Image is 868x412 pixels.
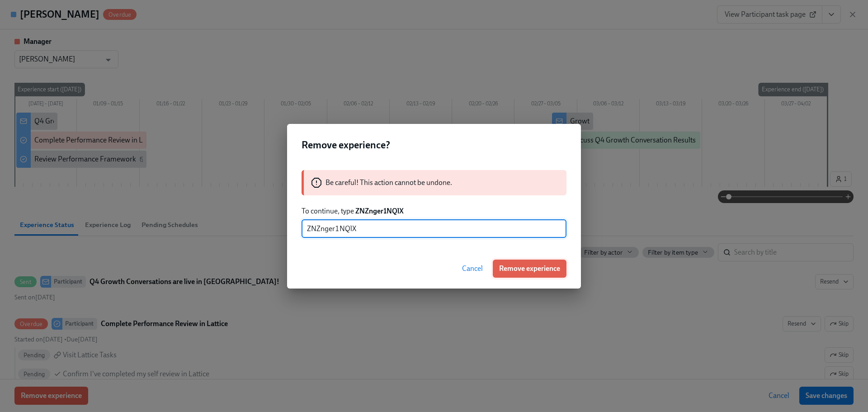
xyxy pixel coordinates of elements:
span: Cancel [462,264,483,273]
button: Remove experience [493,260,566,278]
button: Cancel [456,260,489,278]
p: To continue, type [302,206,566,216]
span: Remove experience [499,264,560,273]
p: Be careful! This action cannot be undone. [325,178,452,188]
strong: ZNZnger1NQlX [355,207,404,215]
h2: Remove experience? [302,138,566,152]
